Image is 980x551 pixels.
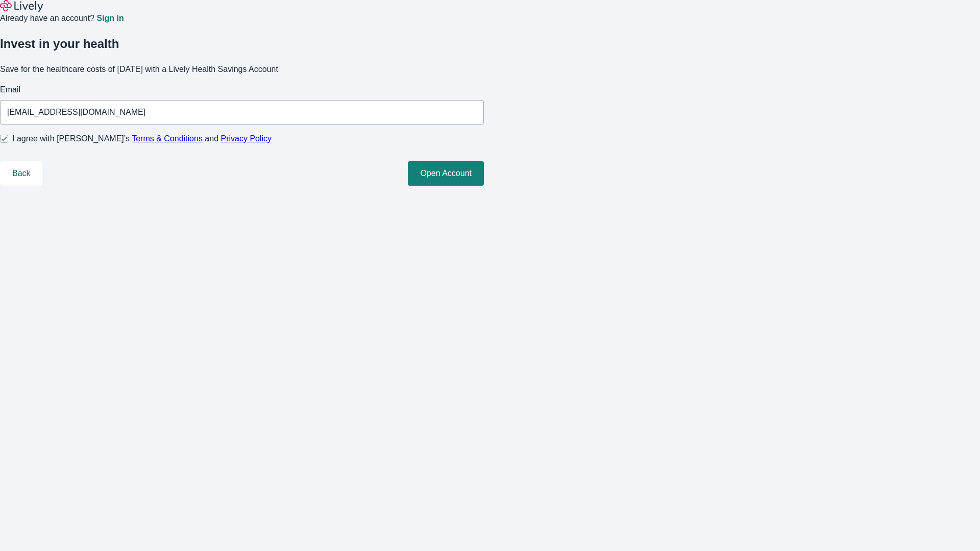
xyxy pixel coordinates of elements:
a: Sign in [96,14,124,22]
button: Open Account [408,161,484,186]
a: Privacy Policy [221,134,272,143]
span: I agree with [PERSON_NAME]’s and [12,133,272,145]
a: Terms & Conditions [132,134,203,143]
